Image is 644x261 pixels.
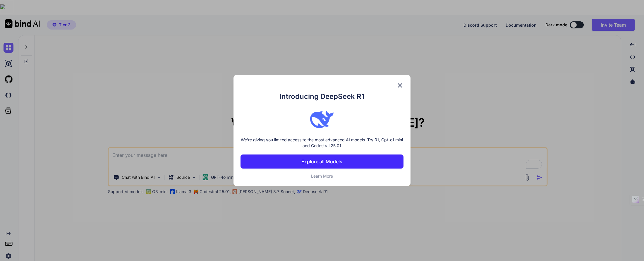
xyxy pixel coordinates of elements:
h1: Introducing DeepSeek R1 [241,91,403,102]
span: Learn More [311,174,333,178]
p: We're giving you limited access to the most advanced AI models. Try R1, Gpt-o1 mini and Codestral... [241,137,403,149]
button: Explore all Models [241,154,403,169]
p: Explore all Models [301,158,342,165]
img: close [396,82,403,89]
img: bind logo [310,108,334,131]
